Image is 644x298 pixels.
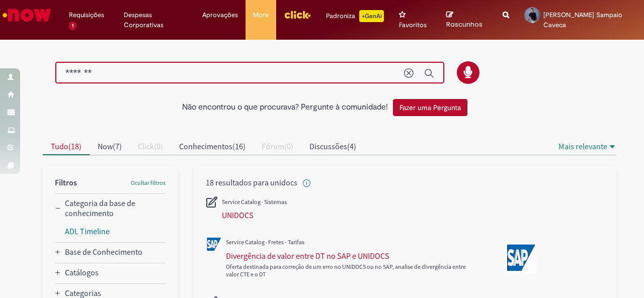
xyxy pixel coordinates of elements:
h2: Não encontrou o que procurava? Pergunte à comunidade! [182,103,388,112]
button: Fazer uma Pergunta [393,99,467,116]
span: Rascunhos [446,20,482,29]
span: More [253,10,269,20]
img: ServiceNow [1,5,53,25]
a: Rascunhos [446,11,488,29]
span: Requisições [69,10,104,20]
span: Aprovações [202,10,238,20]
span: Favoritos [399,20,427,30]
span: [PERSON_NAME] Sampaio Caveca [543,11,622,29]
span: 1 [69,22,76,30]
img: click_logo_yellow_360x200.png [284,7,311,22]
div: Padroniza [326,10,384,22]
p: +GenAi [359,10,384,22]
span: Despesas Corporativas [124,10,187,30]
